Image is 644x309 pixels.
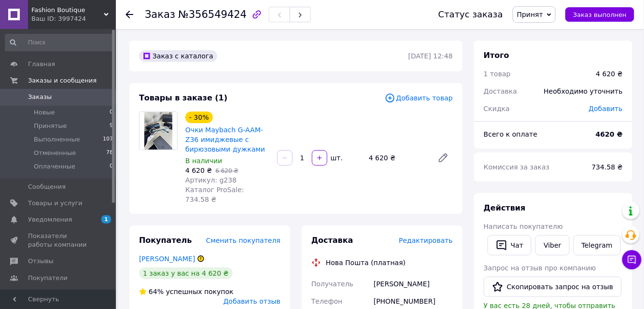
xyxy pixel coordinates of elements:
[622,250,642,269] button: Чат с покупателем
[34,108,55,117] span: Новые
[103,135,113,144] span: 107
[28,232,89,249] span: Показатели работы компании
[178,9,247,20] span: №356549424
[408,52,453,60] time: [DATE] 12:48
[126,10,133,19] div: Вернуться назад
[365,151,430,165] div: 4 620 ₴
[592,163,623,171] span: 734.58 ₴
[399,237,453,244] span: Редактировать
[28,215,72,224] span: Уведомления
[311,236,353,245] span: Доставка
[28,76,97,85] span: Заказы и сообщения
[596,69,623,79] div: 4 620 ₴
[149,288,164,295] span: 64%
[28,60,55,69] span: Главная
[372,275,455,293] div: [PERSON_NAME]
[185,126,265,153] a: Очки Maybach G-AAM-Z36 имиджевые с бирюзовыми дужками
[215,168,238,174] span: 6 620 ₴
[535,235,569,255] a: Viber
[31,6,104,14] span: Fashion Boutique
[110,108,113,117] span: 0
[488,235,532,255] button: Чат
[484,277,622,297] button: Скопировать запрос на отзыв
[323,258,408,267] div: Нова Пошта (платная)
[101,215,111,224] span: 1
[484,51,509,60] span: Итого
[185,167,212,174] span: 4 620 ₴
[185,112,213,123] div: - 30%
[206,237,280,244] span: Сменить покупателя
[139,267,233,279] div: 1 заказ у вас на 4 620 ₴
[434,148,453,168] a: Редактировать
[574,235,621,255] a: Telegram
[311,280,353,288] span: Получатель
[484,105,510,112] span: Скидка
[139,255,195,263] a: [PERSON_NAME]
[139,236,192,245] span: Покупатель
[34,149,76,157] span: Отмененные
[185,186,244,203] span: Каталог ProSale: 734.58 ₴
[484,264,596,272] span: Запрос на отзыв про компанию
[28,183,66,191] span: Сообщения
[185,157,222,165] span: В наличии
[573,11,627,18] span: Заказ выполнен
[484,203,526,212] span: Действия
[110,122,113,130] span: 9
[144,112,173,150] img: Очки Maybach G-AAM-Z36 имиджевые с бирюзовыми дужками
[28,274,68,282] span: Покупатели
[538,81,629,102] div: Необходимо уточнить
[34,122,67,130] span: Принятые
[28,257,54,266] span: Отзывы
[517,11,543,18] span: Принят
[5,34,114,51] input: Поиск
[328,153,344,163] div: шт.
[385,93,453,103] span: Добавить товар
[34,162,75,171] span: Оплаченные
[484,87,517,95] span: Доставка
[438,10,503,19] div: Статус заказа
[484,223,563,230] span: Написать покупателю
[28,93,52,101] span: Заказы
[596,130,623,138] b: 4620 ₴
[28,199,83,208] span: Товары и услуги
[484,130,537,138] span: Всего к оплате
[484,163,550,171] span: Комиссия за заказ
[145,9,175,20] span: Заказ
[224,297,280,305] span: Добавить отзыв
[106,149,113,157] span: 78
[139,287,234,296] div: успешных покупок
[34,135,80,144] span: Выполненные
[589,105,623,112] span: Добавить
[139,93,227,102] span: Товары в заказе (1)
[185,176,237,184] span: Артикул: g238
[565,7,634,22] button: Заказ выполнен
[110,162,113,171] span: 0
[484,70,511,78] span: 1 товар
[139,50,217,62] div: Заказ с каталога
[31,14,116,23] div: Ваш ID: 3997424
